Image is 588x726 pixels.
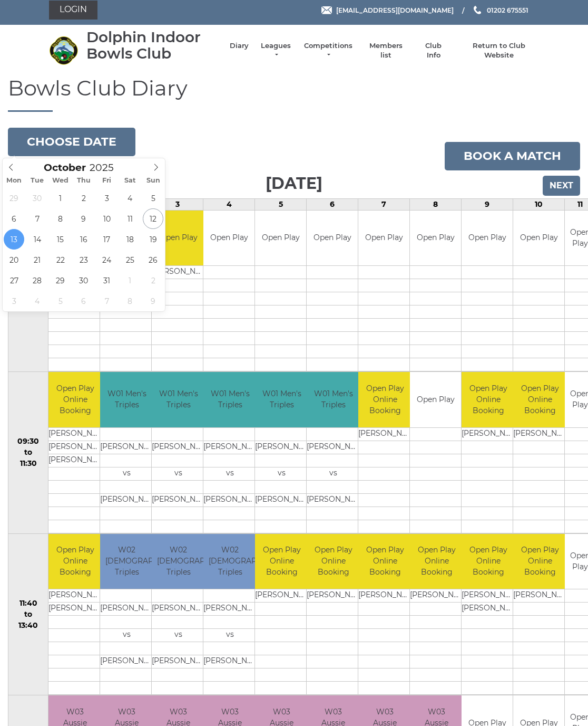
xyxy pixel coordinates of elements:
td: [PERSON_NAME] [48,441,102,454]
td: [PERSON_NAME] [513,427,566,441]
span: Wed [49,177,72,184]
span: Sat [119,177,142,184]
input: Scroll to increment [86,161,127,174]
span: October 20, 2025 [4,250,24,270]
span: October 15, 2025 [50,229,71,250]
img: Phone us [474,6,481,14]
td: [PERSON_NAME] [462,589,515,603]
span: Scroll to increment [44,163,86,173]
span: 01202 675551 [487,6,528,14]
td: Open Play [462,211,513,266]
td: Open Play [410,372,461,427]
a: Book a match [445,142,580,170]
td: Open Play Online Booking [462,372,515,427]
div: Dolphin Indoor Bowls Club [86,29,219,62]
span: November 5, 2025 [50,291,71,311]
td: [PERSON_NAME] [358,589,411,603]
span: October 3, 2025 [96,188,117,208]
span: October 9, 2025 [73,208,94,229]
td: [PERSON_NAME] [100,441,153,454]
span: October 23, 2025 [73,250,94,270]
a: Leagues [259,41,292,60]
td: Open Play [203,211,254,266]
td: vs [152,629,205,642]
td: vs [203,467,257,480]
span: October 22, 2025 [50,250,71,270]
td: 09:30 to 11:30 [8,372,48,534]
span: October 27, 2025 [4,270,24,291]
td: W01 Men's Triples [152,372,205,427]
td: Open Play Online Booking [255,534,308,589]
td: Open Play [358,211,409,266]
a: Members list [364,41,407,60]
td: [PERSON_NAME] [410,589,463,603]
td: 10 [513,198,565,210]
span: [EMAIL_ADDRESS][DOMAIN_NAME] [336,6,454,14]
td: [PERSON_NAME] [48,427,102,441]
td: 8 [410,198,462,210]
span: October 19, 2025 [143,229,163,250]
td: W01 Men's Triples [255,372,308,427]
td: 5 [255,198,307,210]
td: [PERSON_NAME] [462,603,515,616]
td: Open Play Online Booking [358,534,411,589]
span: October 2, 2025 [73,188,94,208]
span: October 4, 2025 [120,188,140,208]
span: November 2, 2025 [143,270,163,291]
td: Open Play Online Booking [48,372,102,427]
span: November 8, 2025 [120,291,140,311]
td: [PERSON_NAME] [152,441,205,454]
span: October 31, 2025 [96,270,117,291]
td: [PERSON_NAME] [100,493,153,507]
input: Next [543,176,580,196]
td: vs [307,467,360,480]
td: [PERSON_NAME] [462,427,515,441]
td: 7 [358,198,410,210]
td: Open Play [513,211,564,266]
span: Thu [72,177,95,184]
a: Diary [230,41,249,51]
td: [PERSON_NAME] [513,589,566,603]
span: October 14, 2025 [27,229,47,250]
td: [PERSON_NAME] [100,655,153,668]
a: Competitions [303,41,354,60]
span: October 12, 2025 [143,208,163,229]
td: W02 [DEMOGRAPHIC_DATA] Triples [203,534,257,589]
span: Sun [142,177,165,184]
img: Dolphin Indoor Bowls Club [49,36,78,65]
span: October 21, 2025 [27,250,47,270]
td: [PERSON_NAME] [255,441,308,454]
td: W01 Men's Triples [203,372,257,427]
td: [PERSON_NAME] [358,427,411,441]
td: [PERSON_NAME] [203,603,257,616]
a: Club Info [418,41,449,60]
img: Email [321,6,332,14]
td: [PERSON_NAME] [307,441,360,454]
td: vs [255,467,308,480]
span: October 5, 2025 [143,188,163,208]
td: 11:40 to 13:40 [8,533,48,695]
td: [PERSON_NAME] [255,493,308,507]
span: November 1, 2025 [120,270,140,291]
span: October 8, 2025 [50,208,71,229]
a: Phone us 01202 675551 [472,5,528,15]
td: [PERSON_NAME] [255,589,308,603]
span: September 30, 2025 [27,188,47,208]
td: [PERSON_NAME] [203,493,257,507]
td: [PERSON_NAME] [203,655,257,668]
span: Mon [3,177,26,184]
td: 9 [462,198,513,210]
td: Open Play [152,211,205,266]
span: October 1, 2025 [50,188,71,208]
span: September 29, 2025 [4,188,24,208]
span: October 26, 2025 [143,250,163,270]
span: Tue [26,177,49,184]
span: October 29, 2025 [50,270,71,291]
td: [PERSON_NAME] [100,603,153,616]
span: November 6, 2025 [73,291,94,311]
td: [PERSON_NAME] [48,603,102,616]
td: Open Play Online Booking [48,534,102,589]
span: November 7, 2025 [96,291,117,311]
span: October 13, 2025 [4,229,24,250]
button: Choose date [8,128,135,156]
